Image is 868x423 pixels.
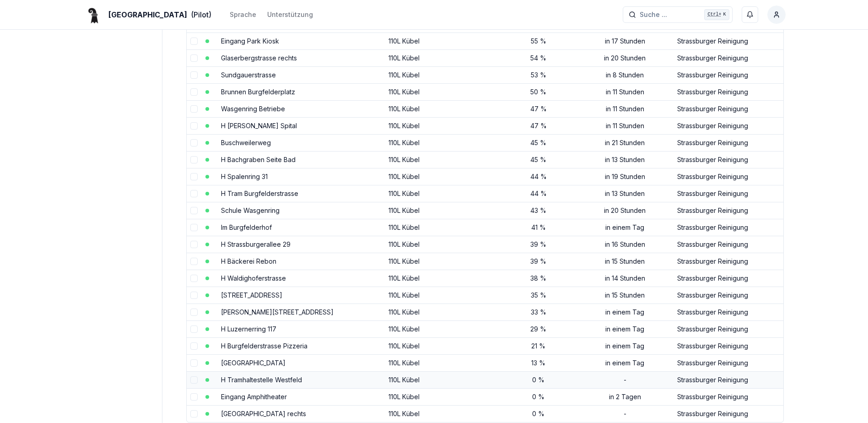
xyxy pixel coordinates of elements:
td: Strassburger Reinigung [674,337,783,354]
div: in 13 Stunden [580,189,670,198]
div: 0 % [505,392,572,401]
a: H Spalenring 31 [221,173,268,180]
div: 54 % [505,54,572,63]
div: in 20 Stunden [580,54,670,63]
div: 21 % [505,342,572,351]
button: select-row [190,342,198,350]
div: in einem Tag [580,308,670,317]
div: 39 % [505,257,572,266]
button: select-row [190,122,198,130]
div: in 20 Stunden [580,206,670,215]
td: 110L Kübel [385,100,501,117]
div: in 21 Stunden [580,138,670,147]
a: Glaserbergstrasse rechts [221,54,297,62]
td: Strassburger Reinigung [674,371,783,388]
a: H Strassburgerallee 29 [221,240,291,248]
button: select-row [190,38,198,45]
td: Strassburger Reinigung [674,134,783,151]
button: select-row [190,173,198,180]
span: (Pilot) [191,9,211,20]
button: select-row [190,71,198,79]
button: select-row [190,105,198,113]
button: select-row [190,325,198,333]
td: 110L Kübel [385,337,501,354]
td: Strassburger Reinigung [674,270,783,287]
div: 41 % [505,223,572,232]
td: Strassburger Reinigung [674,287,783,304]
a: Sundgauerstrasse [221,71,276,79]
td: Strassburger Reinigung [674,354,783,371]
button: Suche ...Ctrl+K [623,6,733,23]
span: Suche ... [640,10,667,19]
button: select-row [190,359,198,367]
td: 110L Kübel [385,134,501,151]
div: in 11 Stunden [580,121,670,130]
div: Sprache [230,10,256,19]
td: 110L Kübel [385,83,501,100]
td: 110L Kübel [385,253,501,270]
a: H Bachgraben Seite Bad [221,156,296,163]
a: Eingang Park Kiosk [221,37,279,45]
td: 110L Kübel [385,405,501,422]
button: select-row [190,275,198,282]
div: in 11 Stunden [580,87,670,97]
td: Strassburger Reinigung [674,66,783,83]
td: Strassburger Reinigung [674,117,783,134]
div: in 2 Tagen [580,392,670,401]
div: 39 % [505,240,572,249]
div: 38 % [505,274,572,283]
td: Strassburger Reinigung [674,168,783,185]
div: 50 % [505,87,572,97]
a: H Luzernerring 117 [221,325,276,333]
button: select-row [190,393,198,401]
a: [GEOGRAPHIC_DATA] rechts [221,410,306,418]
a: [GEOGRAPHIC_DATA](Pilot) [83,9,211,20]
td: Strassburger Reinigung [674,49,783,66]
td: 110L Kübel [385,117,501,134]
a: H Tramhaltestelle Westfeld [221,376,302,384]
td: 110L Kübel [385,371,501,388]
td: Strassburger Reinigung [674,33,783,49]
div: 0 % [505,409,572,418]
div: - [580,375,670,385]
td: Strassburger Reinigung [674,320,783,337]
div: 35 % [505,291,572,300]
span: [GEOGRAPHIC_DATA] [108,9,187,20]
div: 45 % [505,138,572,147]
button: select-row [190,224,198,231]
div: in 15 Stunden [580,291,670,300]
a: Schule Wasgenring [221,206,280,214]
button: select-row [190,258,198,265]
td: 110L Kübel [385,287,501,304]
td: 110L Kübel [385,66,501,83]
div: in 17 Stunden [580,37,670,46]
div: in einem Tag [580,358,670,368]
button: Sprache [230,9,256,20]
td: 110L Kübel [385,388,501,405]
div: in 16 Stunden [580,240,670,249]
div: - [580,409,670,418]
div: 33 % [505,308,572,317]
td: Strassburger Reinigung [674,100,783,117]
div: 45 % [505,155,572,164]
td: 110L Kübel [385,320,501,337]
td: 110L Kübel [385,236,501,253]
td: Strassburger Reinigung [674,185,783,202]
a: H [PERSON_NAME] Spital [221,122,297,130]
td: 110L Kübel [385,270,501,287]
div: 47 % [505,104,572,114]
div: in 15 Stunden [580,257,670,266]
td: 110L Kübel [385,219,501,236]
button: select-row [190,139,198,146]
td: Strassburger Reinigung [674,388,783,405]
button: select-row [190,292,198,299]
div: in einem Tag [580,325,670,334]
button: select-row [190,207,198,214]
button: select-row [190,241,198,248]
div: 44 % [505,189,572,198]
button: select-row [190,410,198,418]
td: 110L Kübel [385,202,501,219]
td: 110L Kübel [385,151,501,168]
div: 29 % [505,325,572,334]
div: 0 % [505,375,572,385]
